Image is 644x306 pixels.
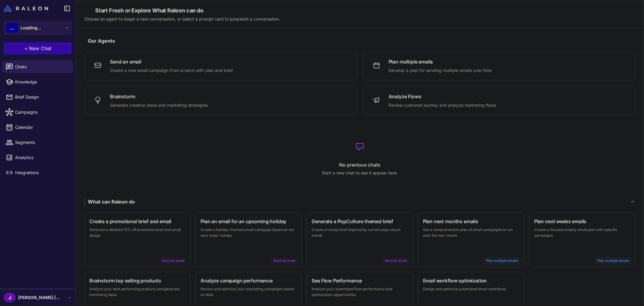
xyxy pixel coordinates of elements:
[84,52,357,80] button: Send an emailCreate a new email campaign from scratch with plan and brief
[312,286,408,298] p: Analyze your automated flow performance and optimization opportunities
[110,93,208,100] h4: Brainstorm
[200,286,296,298] p: Review and optimize your marketing campaigns based on data
[423,286,519,292] p: Design and optimize automated email workflows
[2,76,73,88] a: Knowledge
[84,170,635,176] p: Start a new chat to see it appear here.
[89,227,185,239] p: Generate a detailed 15% off promotion brief and email design
[29,45,51,52] span: New Chat
[389,58,492,65] h4: Plan multiple emails
[15,139,68,146] span: Segments
[2,166,73,179] a: Integrations
[389,102,496,109] p: Review customer journey and analyze marketing flows
[84,86,357,115] button: BrainstormGenerate creative ideas and marketing strategies
[270,257,299,264] span: Send an email
[84,16,635,22] p: Choose an agent to begin a new conversation, or select a prompt card to jumpstart a conversation.
[534,227,630,239] p: Create a focused weekly email plan with specific campaigns
[15,154,68,161] span: Analytics
[24,45,28,52] span: +
[594,257,633,264] span: Plan multiple emails
[84,37,635,44] h3: Our Agents
[200,227,296,239] p: Create a holiday-themed email campaign based on the next major holiday
[389,93,496,100] h4: Analyze Flows
[159,257,188,264] span: Send an email
[200,277,296,284] h3: Analyze campaign performance
[529,213,635,267] button: Plan next weeks emailsCreate a focused weekly email plan with specific campaignsPlan multiple emails
[195,213,302,267] button: Plan an email for an upcoming holidayCreate a holiday-themed email campaign based on the next maj...
[15,94,68,100] span: Brief Design
[363,86,636,115] button: Analyze FlowsReview customer journey and analyze marketing flows
[84,6,635,15] h2: Start Fresh or Explore What Raleon can do
[15,124,68,131] span: Calendar
[312,218,408,225] h3: Generate a PopCulture themed brief
[4,293,16,302] div: J
[110,58,233,65] h4: Send an email
[89,218,185,225] h3: Create a promotional brief and email
[4,21,72,35] button: ...Loading...
[89,277,185,284] h3: Brainstorm top selling products
[15,169,68,176] span: Integrations
[2,136,73,149] a: Segments
[389,67,492,74] p: Develop a plan for sending multiple emails over time
[6,23,18,33] div: ...
[418,213,524,267] button: Plan next months emailsGet a comprehensive plan of email campaigns to run over the next monthPlan...
[423,277,519,284] h3: Email workflow optimization
[2,60,73,73] a: Chats
[89,286,185,298] p: Analyze your best performing products and generate marketing ideas
[381,257,410,264] span: Send an email
[84,198,135,205] div: What can Raleon do
[15,79,68,85] span: Knowledge
[312,277,408,284] h3: See Flow Performance
[483,257,521,264] span: Plan multiple emails
[4,42,72,54] button: +New Chat
[15,63,68,70] span: Chats
[4,5,48,12] img: Raleon Logo
[84,213,191,267] button: Create a promotional brief and emailGenerate a detailed 15% off promotion brief and email designS...
[2,106,73,119] a: Campaigns
[2,91,73,103] a: Brief Design
[200,218,296,225] h3: Plan an email for an upcoming holiday
[2,121,73,134] a: Calendar
[15,109,68,116] span: Campaigns
[423,218,519,225] h3: Plan next months emails
[18,294,60,301] span: [PERSON_NAME].[PERSON_NAME]
[312,227,408,239] p: Create a trendy brief inspired by current pop culture trends
[534,218,630,225] h3: Plan next weeks emails
[306,213,413,267] button: Generate a PopCulture themed briefCreate a trendy brief inspired by current pop culture trendsSen...
[110,67,233,74] p: Create a new email campaign from scratch with plan and brief
[84,161,635,168] p: No previous chats
[2,151,73,164] a: Analytics
[110,102,208,109] p: Generate creative ideas and marketing strategies
[4,5,50,12] a: Raleon Logo
[21,24,41,31] span: Loading...
[423,227,519,239] p: Get a comprehensive plan of email campaigns to run over the next month
[363,52,636,80] button: Plan multiple emailsDevelop a plan for sending multiple emails over time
